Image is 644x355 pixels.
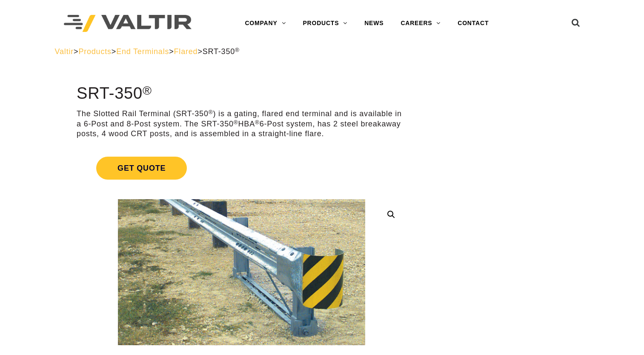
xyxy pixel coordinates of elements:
p: The Slotted Rail Terminal (SRT-350 ) is a gating, flared end terminal and is available in a 6-Pos... [77,109,406,139]
a: End Terminals [116,47,169,56]
sup: ® [234,119,238,126]
sup: ® [143,83,152,97]
div: > > > > [55,47,590,57]
a: Flared [174,47,198,56]
a: Get Quote [77,146,406,190]
a: COMPANY [236,15,294,32]
img: Valtir [64,15,192,32]
sup: ® [235,47,240,53]
a: NEWS [356,15,392,32]
a: PRODUCTS [294,15,356,32]
a: CONTACT [449,15,497,32]
sup: ® [255,119,260,126]
a: Products [78,47,111,56]
span: SRT-350 [203,47,240,56]
span: Get Quote [96,157,187,180]
a: Valtir [55,47,74,56]
sup: ® [209,109,213,115]
a: CAREERS [392,15,449,32]
h1: SRT-350 [77,85,406,103]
